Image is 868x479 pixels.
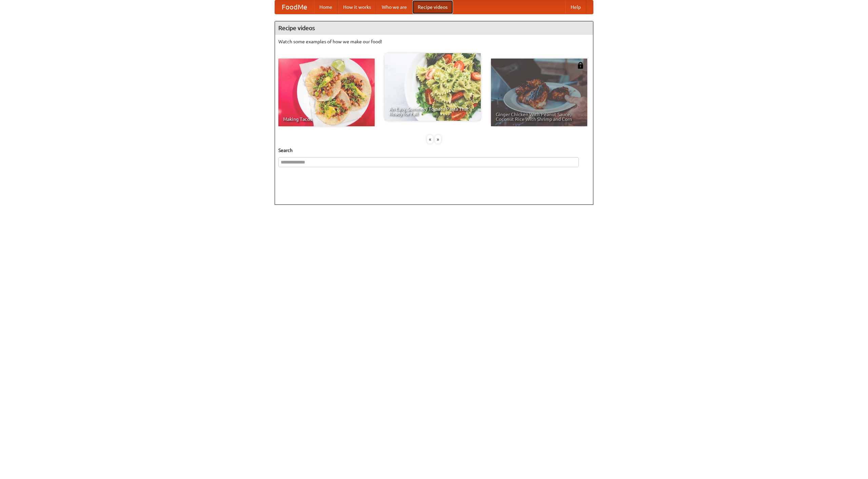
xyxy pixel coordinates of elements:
span: Making Tacos [283,117,370,122]
h4: Recipe videos [275,21,593,35]
div: » [435,135,441,144]
a: How it works [338,0,376,14]
a: Making Tacos [278,59,375,126]
div: « [427,135,433,144]
a: An Easy, Summery Tomato Pasta That's Ready for Fall [384,53,481,121]
img: 483408.png [577,62,584,69]
h5: Search [278,147,590,154]
a: Recipe videos [412,0,453,14]
p: Watch some examples of how we make our food! [278,38,590,45]
a: FoodMe [275,0,314,14]
a: Who we are [376,0,412,14]
a: Home [314,0,338,14]
span: An Easy, Summery Tomato Pasta That's Ready for Fall [389,107,476,116]
a: Help [565,0,586,14]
